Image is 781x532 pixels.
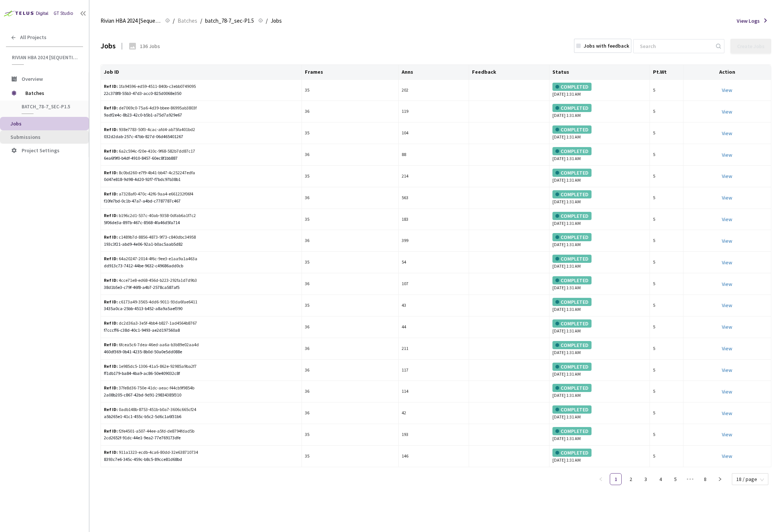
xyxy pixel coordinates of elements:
[552,83,592,91] div: COMPLETED
[399,424,469,446] td: 193
[54,10,73,17] div: GT Studio
[10,134,41,140] span: Submissions
[552,147,647,162] div: [DATE] 1:31 AM
[302,80,399,101] td: 35
[205,16,254,25] span: batch_78-7_sec-P1.5
[104,385,118,391] b: Ref ID:
[104,449,199,456] div: 911a1323-ecdb-4ca6-80dd-32e638710734
[104,83,199,90] div: 1fa94596-ed59-4511-840b-c3ebb0749095
[552,83,647,98] div: [DATE] 1:31 AM
[104,212,199,219] div: b196c2d1-537c-40ab-9358-0dfab6a1f7c2
[104,148,118,154] b: Ref ID:
[104,392,299,399] div: 2a08b205-c867-42bd-9d91-29834385f310
[650,80,683,101] td: 5
[302,209,399,230] td: 35
[399,295,469,316] td: 43
[399,144,469,166] td: 88
[595,473,607,485] button: left
[104,299,199,306] div: c6173a49-3565-4dd6-9011-93da6fae6411
[552,363,647,378] div: [DATE] 1:31 AM
[650,273,683,295] td: 5
[104,256,118,261] b: Ref ID:
[595,473,607,485] li: Previous Page
[104,90,299,97] div: 22c378f8-55b3-47d3-acc0-825d0068e350
[399,252,469,273] td: 54
[670,474,681,485] a: 5
[722,367,732,373] a: View
[104,320,118,326] b: Ref ID:
[625,473,637,485] li: 2
[650,252,683,273] td: 5
[552,190,647,206] div: [DATE] 1:31 AM
[552,449,647,464] div: [DATE] 1:31 AM
[640,473,651,485] li: 3
[173,16,175,25] li: /
[552,255,647,270] div: [DATE] 1:31 AM
[599,477,603,481] span: left
[399,166,469,187] td: 214
[302,230,399,252] td: 36
[399,360,469,381] td: 117
[552,319,592,328] div: COMPLETED
[650,338,683,360] td: 5
[650,101,683,122] td: 5
[552,125,647,141] div: [DATE] 1:31 AM
[722,87,732,93] a: View
[714,473,726,485] li: Next Page
[104,133,299,140] div: 032d2dab-257c-47bb-827d-06d465401267
[552,341,647,356] div: [DATE] 1:31 AM
[302,122,399,144] td: 35
[302,446,399,467] td: 35
[104,155,299,162] div: 6ea6f9f0-b4df-4910-8457-60ec8f1bb887
[104,126,199,133] div: 938e7783-50f3-4cac-afd4-ab75fa401bd2
[722,194,732,201] a: View
[552,276,647,292] div: [DATE] 1:31 AM
[650,381,683,402] td: 5
[22,147,60,154] span: Project Settings
[552,427,592,435] div: COMPLETED
[552,298,592,306] div: COMPLETED
[736,474,764,485] span: 18 / page
[684,473,696,485] li: Next 5 Pages
[732,473,768,482] div: Page Size
[549,65,650,80] th: Status
[552,384,647,399] div: [DATE] 1:31 AM
[399,273,469,295] td: 107
[104,434,299,442] div: 2cd2652f-91dc-44e1-9ea2-77e769173dfe
[625,474,636,485] a: 2
[104,407,118,412] b: Ref ID:
[104,198,299,205] div: f10fe7bd-0c1b-47a7-a4bd-c7787787c467
[722,130,732,137] a: View
[302,187,399,209] td: 36
[650,446,683,467] td: 5
[302,402,399,424] td: 36
[552,427,647,442] div: [DATE] 1:31 AM
[714,473,726,485] button: right
[140,42,160,50] div: 136 Jobs
[104,277,199,284] div: 4cce71e8-ed68-456d-b223-292fa1d7d9b3
[302,360,399,381] td: 36
[552,405,647,421] div: [DATE] 1:31 AM
[104,219,299,226] div: 5f06de3a-897b-467c-8568-4fa46d5fa714
[610,473,622,485] li: 1
[104,406,199,413] div: 0adb148b-8753-451b-b0a7-3606c665cf24
[104,284,299,291] div: 38d1b5e3-c79f-46f8-a4b7-2578ca587af5
[722,345,732,352] a: View
[722,238,732,244] a: View
[104,341,199,348] div: 6fcea5c6-7dea-46ed-aa6a-b3b89e02aa4d
[655,474,666,485] a: 4
[104,105,118,111] b: Ref ID:
[178,16,197,25] span: Batches
[104,127,118,132] b: Ref ID:
[104,191,118,197] b: Ref ID:
[650,424,683,446] td: 5
[399,230,469,252] td: 399
[176,16,199,25] a: Batches
[650,144,683,166] td: 5
[610,474,621,485] a: 1
[650,316,683,338] td: 5
[552,233,647,248] div: [DATE] 1:31 AM
[399,209,469,230] td: 183
[271,16,282,25] span: Jobs
[104,449,118,455] b: Ref ID:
